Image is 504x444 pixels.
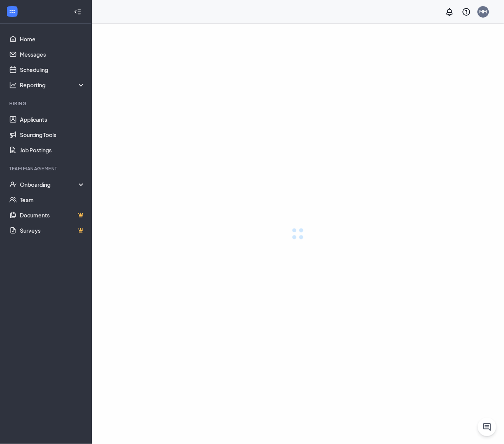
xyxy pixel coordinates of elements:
a: DocumentsCrown [20,207,85,223]
div: Hiring [9,100,84,107]
svg: ChatActive [483,423,492,432]
div: MM [480,8,487,15]
div: Team Management [9,165,84,172]
a: Scheduling [20,62,85,77]
svg: Collapse [74,8,81,16]
div: Onboarding [20,181,86,188]
a: Applicants [20,112,85,127]
svg: UserCheck [9,181,17,188]
button: ChatActive [478,418,496,436]
a: Home [20,31,85,47]
div: Reporting [20,81,86,89]
svg: Notifications [445,7,454,16]
svg: Analysis [9,81,17,89]
a: Messages [20,47,85,62]
a: Job Postings [20,142,85,158]
a: Sourcing Tools [20,127,85,142]
svg: QuestionInfo [462,7,471,16]
a: SurveysCrown [20,223,85,238]
a: Team [20,192,85,207]
svg: WorkstreamLogo [8,8,16,15]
